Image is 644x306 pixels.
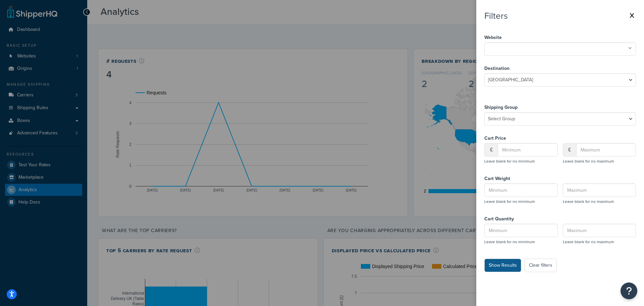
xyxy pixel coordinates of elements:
input: Minimum [498,143,558,157]
label: Shipping Group [484,103,636,112]
p: Leave blank for no maximum [563,237,636,247]
input: Maximum [563,183,636,197]
input: Maximum [563,224,636,237]
button: Open Resource Center [621,282,637,299]
button: Show Results [484,259,521,272]
div: 2 [469,79,509,89]
p: Leave blank for no minimum [484,237,558,247]
p: Leave blank for no minimum [484,157,558,166]
input: Minimum [484,183,558,197]
p: Leave blank for no maximum [563,157,636,166]
div: £ [563,143,576,157]
div: 2 [422,79,462,89]
label: Website [484,33,636,42]
input: Minimum [484,224,558,237]
p: Leave blank for no minimum [484,197,558,206]
input: Maximum [576,143,636,157]
p: Leave blank for no maximum [563,197,636,206]
label: Cart Price [484,134,558,143]
p: [GEOGRAPHIC_DATA] [469,70,509,76]
label: Cart Weight [484,174,558,183]
button: Clear filters [525,259,557,272]
label: Destination [484,64,636,73]
label: Cart Quantity [484,214,558,224]
p: [GEOGRAPHIC_DATA] [422,70,462,76]
h2: Filters [484,11,508,21]
div: £ [484,143,498,157]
